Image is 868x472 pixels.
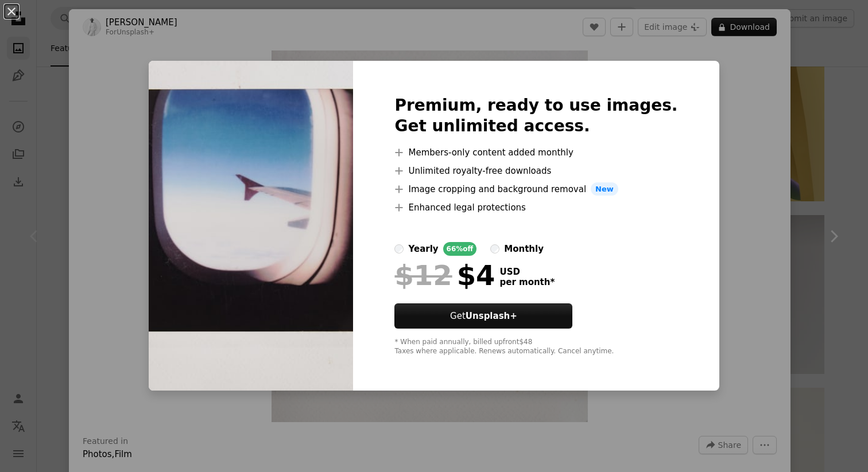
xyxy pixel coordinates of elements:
[394,260,452,290] span: $12
[394,244,404,253] input: yearly66%off
[408,242,438,256] div: yearly
[394,164,677,178] li: Unlimited royalty-free downloads
[149,61,353,391] img: premium_photo-1750075345490-1d9d908215c3
[466,311,517,321] strong: Unsplash+
[504,242,544,256] div: monthly
[394,338,677,356] div: * When paid annually, billed upfront $48 Taxes where applicable. Renews automatically. Cancel any...
[394,182,677,196] li: Image cropping and background removal
[591,182,618,196] span: New
[394,201,677,214] li: Enhanced legal protections
[443,242,477,256] div: 66% off
[490,244,499,253] input: monthly
[499,277,555,287] span: per month *
[394,95,677,136] h2: Premium, ready to use images. Get unlimited access.
[394,146,677,159] li: Members-only content added monthly
[394,260,495,290] div: $4
[499,267,555,277] span: USD
[394,303,572,329] button: GetUnsplash+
